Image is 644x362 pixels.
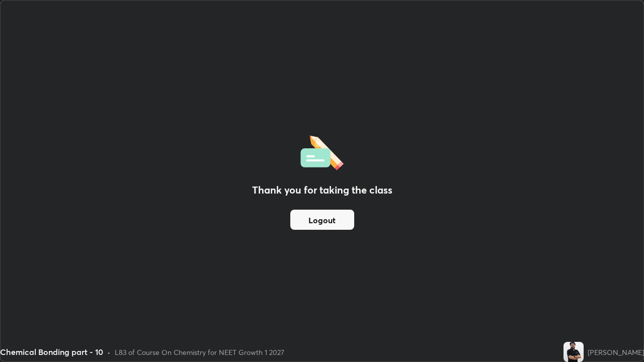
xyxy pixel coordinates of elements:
img: b34798ff5e6b4ad6bbf22d8cad6d1581.jpg [563,342,584,362]
div: • [107,347,111,357]
button: Logout [290,210,354,230]
h2: Thank you for taking the class [252,183,392,198]
div: [PERSON_NAME] [588,347,644,357]
div: L83 of Course On Chemistry for NEET Growth 1 2027 [115,347,284,357]
img: offlineFeedback.1438e8b3.svg [300,132,344,170]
